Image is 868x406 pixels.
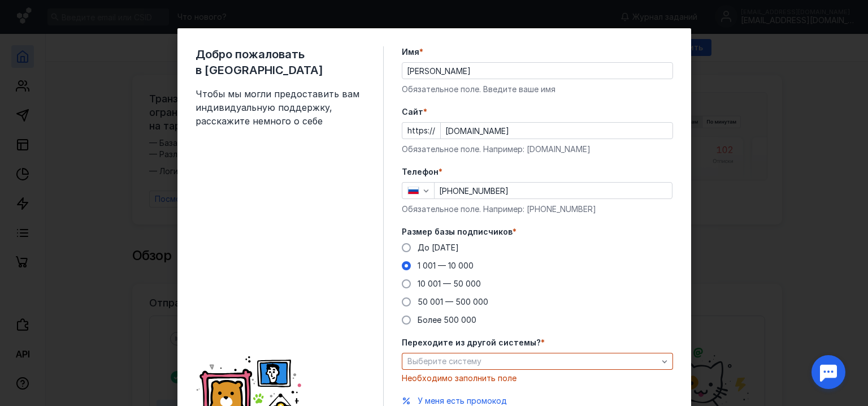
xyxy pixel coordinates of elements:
[418,279,481,288] span: 10 001 — 50 000
[402,204,673,215] div: Обязательное поле. Например: [PHONE_NUMBER]
[402,84,673,95] div: Обязательное поле. Введите ваше имя
[402,226,513,237] span: Размер базы подписчиков
[402,337,541,348] span: Переходите из другой системы?
[407,356,481,366] span: Выберите систему
[402,166,439,178] span: Телефон
[402,106,423,118] span: Cайт
[196,46,365,78] span: Добро пожаловать в [GEOGRAPHIC_DATA]
[418,315,476,325] span: Более 500 000
[402,373,673,384] div: Необходимо заполнить поле
[402,353,673,370] button: Выберите систему
[402,46,419,58] span: Имя
[196,87,365,128] span: Чтобы мы могли предоставить вам индивидуальную поддержку, расскажите немного о себе
[418,261,474,270] span: 1 001 — 10 000
[418,297,488,306] span: 50 001 — 500 000
[418,396,507,405] span: У меня есть промокод
[402,144,673,155] div: Обязательное поле. Например: [DOMAIN_NAME]
[418,243,459,252] span: До [DATE]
